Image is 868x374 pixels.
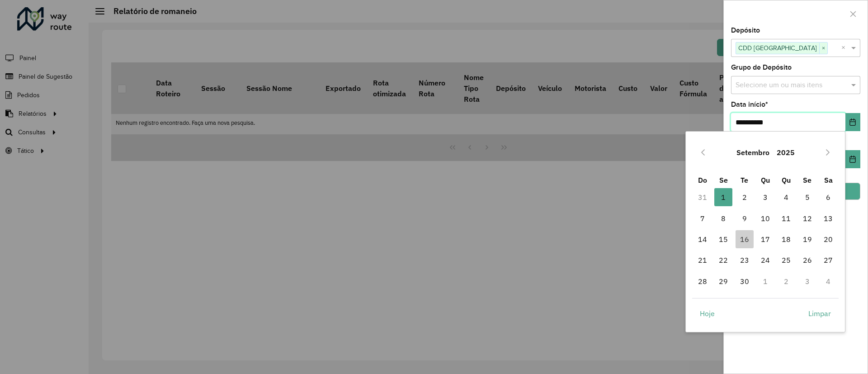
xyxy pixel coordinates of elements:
td: 23 [734,250,755,270]
span: 3 [756,188,774,206]
td: 1 [713,187,734,208]
td: 2 [776,271,797,292]
td: 15 [713,229,734,250]
td: 14 [692,229,713,250]
td: 27 [818,250,839,270]
td: 4 [776,187,797,208]
span: 6 [819,188,837,206]
button: Choose Year [773,142,798,163]
span: Se [719,175,728,185]
label: Grupo de Depósito [731,62,792,73]
button: Choose Month [733,142,773,163]
td: 2 [734,187,755,208]
label: Depósito [731,25,760,36]
td: 12 [797,208,818,229]
span: 24 [756,251,774,269]
span: 27 [819,251,837,269]
span: 28 [693,272,712,290]
button: Next Month [821,145,835,160]
td: 28 [692,271,713,292]
span: 19 [798,230,816,248]
td: 31 [692,187,713,208]
span: 29 [714,272,732,290]
span: Limpar [808,308,831,319]
span: 15 [714,230,732,248]
td: 1 [755,271,776,292]
span: 23 [736,251,754,269]
div: Choose Date [685,131,845,332]
td: 3 [755,187,776,208]
td: 26 [797,250,818,270]
td: 22 [713,250,734,270]
span: 16 [736,230,754,248]
button: Choose Date [845,150,860,168]
td: 11 [776,208,797,229]
span: CDD [GEOGRAPHIC_DATA] [736,43,819,53]
label: Data início [731,99,768,110]
td: 19 [797,229,818,250]
td: 21 [692,250,713,270]
span: 18 [777,230,795,248]
td: 29 [713,271,734,292]
td: 25 [776,250,797,270]
span: 12 [798,209,816,227]
span: 10 [756,209,774,227]
span: 1 [714,188,732,206]
td: 8 [713,208,734,229]
td: 18 [776,229,797,250]
td: 10 [755,208,776,229]
td: 4 [818,271,839,292]
td: 24 [755,250,776,270]
td: 16 [734,229,755,250]
span: 30 [736,272,754,290]
span: 21 [693,251,712,269]
span: Se [803,175,811,185]
td: 7 [692,208,713,229]
span: 17 [756,230,774,248]
span: Te [741,175,748,185]
button: Hoje [692,304,722,322]
span: 5 [798,188,816,206]
span: 20 [819,230,837,248]
span: Do [698,175,707,185]
span: 7 [693,209,712,227]
td: 30 [734,271,755,292]
button: Limpar [801,304,839,322]
span: Clear all [841,43,849,53]
span: 26 [798,251,816,269]
td: 9 [734,208,755,229]
span: 13 [819,209,837,227]
span: Hoje [700,308,715,319]
span: 4 [777,188,795,206]
button: Previous Month [696,145,710,160]
span: Qu [761,175,770,185]
button: Choose Date [845,113,860,131]
span: Qu [782,175,791,185]
span: 22 [714,251,732,269]
td: 5 [797,187,818,208]
td: 13 [818,208,839,229]
span: 2 [736,188,754,206]
span: 14 [693,230,712,248]
span: 25 [777,251,795,269]
td: 3 [797,271,818,292]
td: 6 [818,187,839,208]
span: 8 [714,209,732,227]
span: 11 [777,209,795,227]
td: 17 [755,229,776,250]
td: 20 [818,229,839,250]
span: × [819,43,827,54]
span: Sa [824,175,833,185]
span: 9 [736,209,754,227]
